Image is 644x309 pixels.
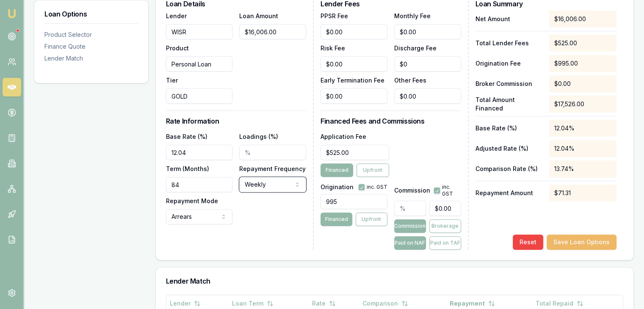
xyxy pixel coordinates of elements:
div: inc. GST [434,184,461,197]
label: Repayment Mode [166,197,218,204]
p: Net Amount [475,15,543,23]
p: Broker Commission [475,80,543,88]
p: Base Rate (%) [475,124,543,132]
label: PPSR Fee [321,12,348,19]
div: $17,526.00 [549,96,616,113]
div: 12.04% [549,140,616,157]
button: Financed [321,163,353,177]
p: Comparison Rate (%) [475,165,543,173]
label: Loadings (%) [239,133,278,140]
button: Upfront [356,212,387,226]
label: Risk Fee [321,44,345,52]
label: Other Fees [394,77,426,84]
div: 13.74% [549,160,616,177]
label: Loan Amount [239,12,278,19]
button: Financed [321,212,352,226]
button: Brokerage [429,219,461,233]
p: Origination Fee [475,59,543,68]
button: Reset [513,235,543,250]
img: emu-icon-u.png [7,8,17,19]
input: $ [394,56,461,72]
button: Save Loan Options [547,235,616,250]
label: Commission [394,188,430,193]
input: $ [239,24,306,39]
div: Product Selector [44,30,138,39]
button: Paid on TAF [429,236,461,250]
label: Repayment Frequency [239,165,306,172]
p: Repayment Amount [475,189,543,197]
label: Origination [321,184,354,190]
div: $16,006.00 [549,11,616,28]
label: Monthly Fee [394,12,431,19]
label: Base Rate (%) [166,133,207,140]
input: $ [394,24,461,39]
input: $ [321,56,387,72]
label: Lender [166,12,187,19]
input: $ [321,88,387,104]
div: Finance Quote [44,42,138,51]
div: Lender Match [44,54,138,63]
div: 12.04% [549,120,616,137]
input: $ [321,145,389,160]
input: % [239,145,306,160]
label: Term (Months) [166,165,209,172]
h3: Rate Information [166,118,306,124]
p: Adjusted Rate (%) [475,144,543,153]
h3: Loan Options [44,11,138,17]
h3: Financed Fees and Commissions [321,118,461,124]
h3: Loan Summary [475,0,616,7]
h3: Lender Match [166,278,623,284]
input: % [394,201,426,216]
h3: Lender Fees [321,0,461,7]
div: $995.00 [549,55,616,72]
label: Discharge Fee [394,44,437,52]
h3: Loan Details [166,0,306,7]
button: Upfront [357,163,389,177]
p: Total Lender Fees [475,39,543,47]
label: Application Fee [321,133,366,140]
div: $525.00 [549,35,616,52]
div: $0.00 [549,75,616,92]
label: Product [166,44,189,52]
input: $ [394,88,461,104]
button: Commission [394,219,426,233]
button: Paid on NAF [394,236,426,250]
p: Total Amount Financed [475,96,543,113]
div: inc. GST [358,184,387,190]
label: Tier [166,77,178,84]
label: Early Termination Fee [321,77,384,84]
input: % [166,145,233,160]
div: $71.31 [549,185,616,201]
input: $ [321,24,387,39]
